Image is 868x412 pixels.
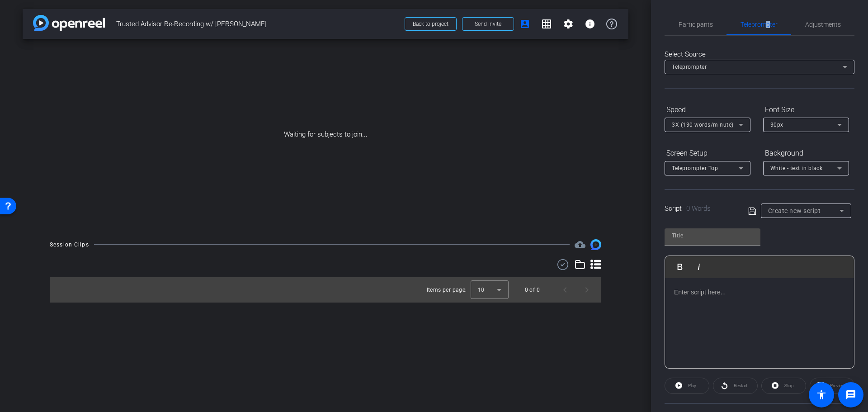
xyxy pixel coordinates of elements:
[672,64,707,70] span: Teleprompter
[33,15,105,31] img: app-logo
[427,285,467,294] div: Items per page:
[763,102,849,118] div: Font Size
[665,146,750,161] div: Screen Setup
[672,230,753,241] input: Title
[525,285,540,294] div: 0 of 0
[671,258,689,276] button: Bold (Ctrl+B)
[763,146,849,161] div: Background
[563,19,574,29] mat-icon: settings
[741,21,778,28] span: Teleprompter
[519,19,530,29] mat-icon: account_box
[690,258,708,276] button: Italic (Ctrl+I)
[805,21,841,28] span: Adjustments
[585,19,595,29] mat-icon: info
[462,17,514,31] button: Send invite
[679,21,713,28] span: Participants
[768,207,821,214] span: Create new script
[116,15,399,33] span: Trusted Advisor Re-Recording w/ [PERSON_NAME]
[816,389,827,400] mat-icon: accessibility
[672,122,734,128] span: 3X (130 words/minute)
[23,39,628,230] div: Waiting for subjects to join...
[541,19,552,29] mat-icon: grid_on
[575,239,585,250] span: Destinations for your clips
[686,204,711,213] span: 0 Words
[554,279,576,301] button: Previous page
[665,49,854,60] div: Select Source
[590,239,601,250] img: Session clips
[845,389,856,400] mat-icon: message
[50,240,89,249] div: Session Clips
[770,165,823,171] span: White - text in black
[475,20,501,28] span: Send invite
[665,102,750,118] div: Speed
[413,21,448,27] span: Back to project
[405,17,457,31] button: Back to project
[575,239,585,250] mat-icon: cloud_upload
[672,165,718,171] span: Teleprompter Top
[770,122,783,128] span: 30px
[665,204,736,214] div: Script
[576,279,598,301] button: Next page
